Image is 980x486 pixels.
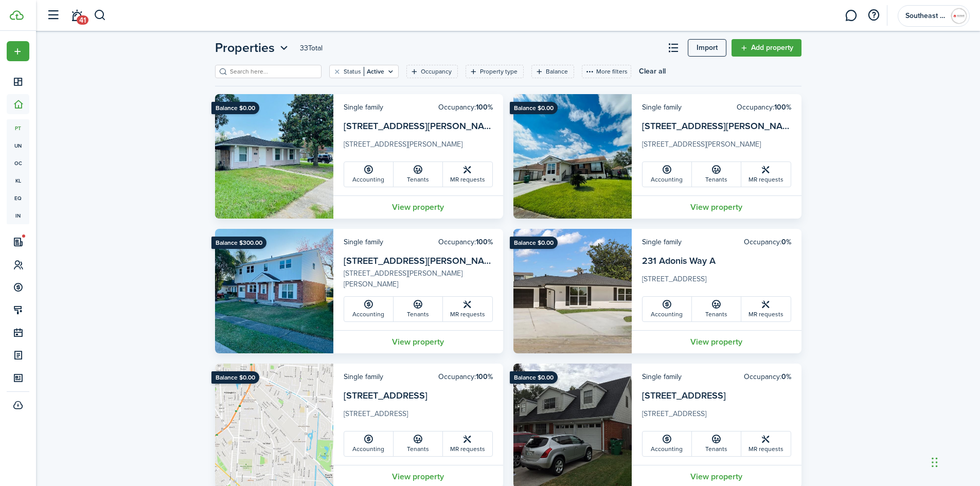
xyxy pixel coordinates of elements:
[421,67,452,76] filter-tag-label: Occupancy
[642,371,682,382] card-header-left: Single family
[344,408,493,425] card-description: [STREET_ADDRESS]
[774,102,791,113] b: 100%
[406,65,458,78] filter-tag: Open filter
[642,102,682,113] card-header-left: Single family
[227,67,318,77] input: Search here...
[741,431,791,456] a: MR requests
[443,431,492,456] a: MR requests
[692,162,741,187] a: Tenants
[438,371,493,382] card-header-right: Occupancy:
[642,119,798,133] a: [STREET_ADDRESS][PERSON_NAME]
[476,237,493,247] b: 100%
[642,254,716,267] a: 231 Adonis Way A
[215,39,291,57] portfolio-header-page-nav: Properties
[344,268,493,290] card-description: [STREET_ADDRESS][PERSON_NAME][PERSON_NAME]
[688,39,726,57] a: Import
[443,297,492,321] a: MR requests
[7,154,29,172] a: oc
[865,7,882,24] button: Open resource center
[215,39,275,57] span: Properties
[333,67,342,76] button: Clear filter
[642,139,791,155] card-description: [STREET_ADDRESS][PERSON_NAME]
[744,237,791,247] card-header-right: Occupancy:
[476,371,493,382] b: 100%
[7,172,29,189] a: kl
[94,7,106,24] button: Search
[344,431,394,456] a: Accounting
[43,6,63,25] button: Open sidebar
[905,12,947,20] span: Southeast Louisiana Property Group
[476,102,493,113] b: 100%
[582,65,631,78] button: More filters
[344,67,361,76] filter-tag-label: Status
[344,102,383,113] card-header-left: Single family
[344,139,493,155] card-description: [STREET_ADDRESS][PERSON_NAME]
[513,229,632,353] img: Property avatar
[781,237,791,247] b: 0%
[741,297,791,321] a: MR requests
[215,94,333,219] img: Property avatar
[642,389,726,402] a: [STREET_ADDRESS]
[344,389,427,402] a: [STREET_ADDRESS]
[333,195,503,219] a: View property
[67,3,86,29] a: Notifications
[77,15,88,25] span: 41
[809,375,980,486] iframe: Chat Widget
[215,229,333,353] img: Property avatar
[546,67,568,76] filter-tag-label: Balance
[7,189,29,207] a: eq
[642,237,682,247] card-header-left: Single family
[510,371,558,384] ribbon: Balance $0.00
[300,43,323,53] header-page-total: 33 Total
[344,297,394,321] a: Accounting
[394,297,443,321] a: Tenants
[7,207,29,224] a: in
[344,254,500,267] a: [STREET_ADDRESS][PERSON_NAME]
[744,371,791,382] card-header-right: Occupancy:
[344,162,394,187] a: Accounting
[510,237,558,249] ribbon: Balance $0.00
[215,39,291,57] button: Open menu
[394,431,443,456] a: Tenants
[364,67,384,76] filter-tag-value: Active
[480,67,518,76] filter-tag-label: Property type
[344,119,500,133] a: [STREET_ADDRESS][PERSON_NAME]
[211,237,266,249] ribbon: Balance $300.00
[632,195,801,219] a: View property
[643,431,692,456] a: Accounting
[781,371,791,382] b: 0%
[211,102,259,114] ribbon: Balance $0.00
[344,371,383,382] card-header-left: Single family
[7,119,29,137] a: pt
[741,162,791,187] a: MR requests
[7,137,29,154] a: un
[692,297,741,321] a: Tenants
[513,94,632,219] img: Property avatar
[643,162,692,187] a: Accounting
[737,102,791,113] card-header-right: Occupancy:
[643,297,692,321] a: Accounting
[333,330,503,353] a: View property
[632,330,801,353] a: View property
[732,39,801,57] a: Add property
[329,65,399,78] filter-tag: Open filter
[639,65,666,78] button: Clear all
[642,274,791,290] card-description: [STREET_ADDRESS]
[642,408,791,425] card-description: [STREET_ADDRESS]
[10,10,24,20] img: TenantCloud
[841,3,861,29] a: Messaging
[951,8,967,24] img: Southeast Louisiana Property Group
[510,102,558,114] ribbon: Balance $0.00
[344,237,383,247] card-header-left: Single family
[394,162,443,187] a: Tenants
[466,65,524,78] filter-tag: Open filter
[438,102,493,113] card-header-right: Occupancy:
[531,65,574,78] filter-tag: Open filter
